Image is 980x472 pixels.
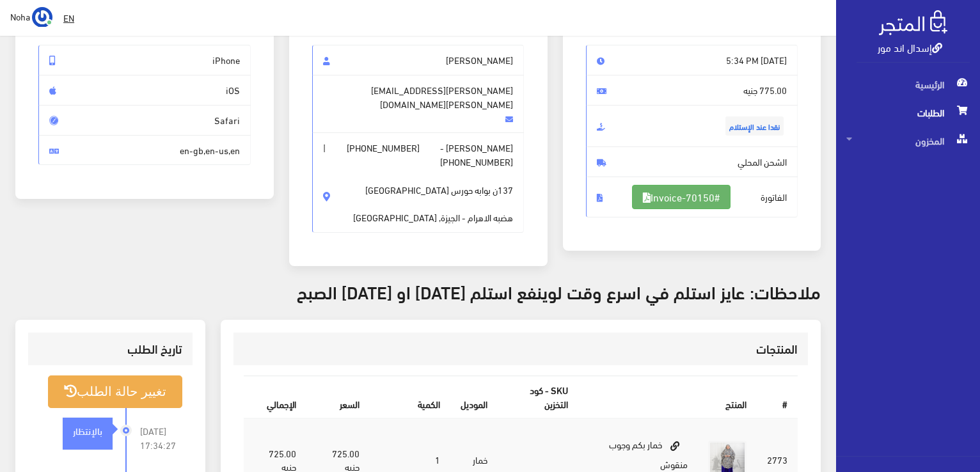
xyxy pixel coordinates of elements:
span: [PHONE_NUMBER] [347,141,420,155]
a: المخزون [836,127,980,155]
span: [PERSON_NAME][EMAIL_ADDRESS][PERSON_NAME][DOMAIN_NAME] [312,75,525,133]
th: الكمية [370,377,451,418]
span: الفاتورة [586,177,798,217]
img: ... [32,7,52,28]
span: [DATE] 17:34:27 [140,424,182,452]
th: الموديل [450,377,498,418]
span: 775.00 جنيه [586,75,798,106]
span: [DATE] 5:34 PM [586,45,798,75]
span: نقدا عند الإستلام [725,116,784,136]
h3: تاريخ الطلب [38,343,182,355]
span: Noha [10,8,30,24]
span: Safari [38,105,251,136]
span: المخزون [846,127,970,155]
strong: بالإنتظار [73,423,102,437]
span: [PERSON_NAME] - | [312,132,525,233]
a: ... Noha [10,6,52,27]
span: iPhone [38,45,251,75]
img: . [879,10,947,35]
th: SKU - كود التخزين [498,377,578,418]
h3: المنتجات [244,343,798,355]
span: الشحن المحلي [586,146,798,177]
a: الرئيسية [836,70,980,98]
span: [PERSON_NAME] [312,45,525,75]
a: إسدال اند مور [878,38,942,56]
span: en-gb,en-us,en [38,135,251,166]
span: [PHONE_NUMBER] [440,155,513,169]
a: #Invoice-70150 [632,185,731,209]
h3: ملاحظات: عايز استلم في اسرع وقت لوينفع استلم [DATE] او [DATE] الصبح [15,281,821,301]
a: الطلبات [836,98,980,127]
u: EN [63,10,74,26]
span: الرئيسية [846,70,970,98]
th: المنتج [578,377,757,418]
span: 137ن بوابه حورس [GEOGRAPHIC_DATA] هضبه الاهرام - الجيزة, [GEOGRAPHIC_DATA] [353,169,513,224]
th: السعر [306,377,369,418]
th: # [757,377,798,418]
a: EN [58,6,79,29]
button: تغيير حالة الطلب [48,375,182,408]
span: iOS [38,75,251,106]
span: الطلبات [846,98,970,127]
th: اﻹجمالي [244,377,307,418]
